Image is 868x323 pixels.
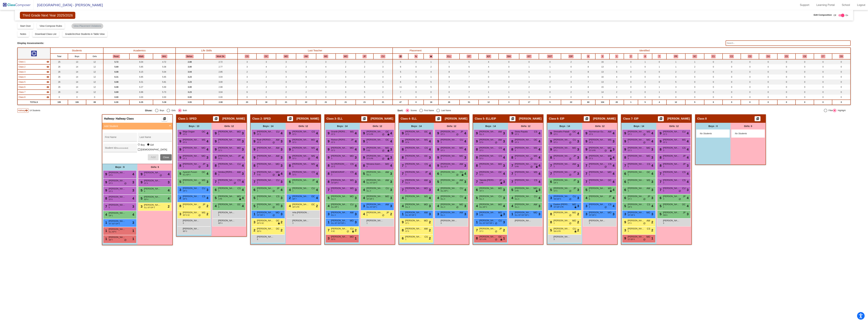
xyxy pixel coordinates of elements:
[796,59,814,64] td: 0
[777,69,796,74] td: 0
[20,33,26,35] span: Notes
[37,23,65,29] button: View Compose Rules
[438,48,850,54] th: Identified
[296,69,316,74] td: 4
[380,55,385,58] button: CU
[50,64,68,69] td: 26
[479,69,499,74] td: 0
[68,69,86,74] td: 14
[467,55,471,58] button: GT
[373,54,393,59] th: Carrie Upchurch
[129,69,153,74] td: 6.15
[186,55,194,58] button: Behav.
[499,59,519,64] td: 0
[547,55,553,58] button: SST
[814,59,832,64] td: 0
[624,59,638,64] td: 0
[438,54,460,59] th: English Language Learner
[704,74,722,79] td: 0
[296,59,316,64] td: 2
[519,69,539,74] td: 6
[585,117,589,122] mat-icon: picture_as_pdf
[153,74,176,79] td: 5.65
[276,64,296,69] td: 2
[581,64,595,69] td: 8
[610,69,624,74] td: 5
[741,59,759,64] td: 0
[316,64,336,69] td: 4
[638,64,652,69] td: 0
[373,74,393,79] td: 4
[316,74,336,79] td: 2
[288,117,292,122] mat-icon: picture_as_pdf
[276,74,296,79] td: 3
[499,64,519,69] td: 0
[316,69,336,74] td: 3
[666,54,685,59] th: Parent Request
[151,156,156,159] span: Add
[435,116,441,121] button: Print Students Details
[741,74,759,79] td: 0
[561,54,581,59] th: Early Intervention Program
[103,48,176,54] th: Academics
[50,48,103,54] th: Students
[666,59,685,64] td: 1
[256,54,276,59] th: Olivia Currie
[276,54,296,59] th: Morgan O'Leary
[68,54,86,59] th: Boys
[723,74,741,79] td: 0
[777,64,796,69] td: 0
[18,69,50,74] td: Claudia Knight - ELL
[86,64,103,69] td: 12
[666,64,685,69] td: 1
[652,54,666,59] th: Multi-Racial
[256,69,276,74] td: 2
[393,69,408,74] td: 5
[65,33,105,35] span: Grade/Archive Students in Table View
[18,64,50,69] td: Kinsey Stroup - SPED
[814,69,832,74] td: 0
[658,116,664,121] button: Print Students Details
[18,59,50,64] td: Jessica Korte - SPED
[796,69,814,74] td: 0
[71,23,103,29] mat-chip: View Placement Violations
[408,74,424,79] td: 0
[486,55,491,58] button: IEP
[723,69,741,74] td: 0
[287,116,293,121] button: Print Students Details
[723,59,741,64] td: 0
[460,54,478,59] th: Gifted and Talented
[796,64,814,69] td: 0
[303,55,309,58] button: AW
[160,154,172,160] button: Close
[245,55,249,58] button: CS
[393,74,408,79] td: 4
[777,54,796,59] th: Class 5
[674,55,678,58] button: PR
[601,55,604,58] button: 3
[153,64,176,69] td: 5.08
[129,74,153,79] td: 6.85
[519,74,539,79] td: 1
[741,54,759,59] th: Class 3
[479,54,499,59] th: Individualized Education Plan
[638,54,652,59] th: Black or African American
[356,69,373,74] td: 2
[62,31,107,37] button: Grade/Archive Students in Table View
[584,116,590,121] button: Print Students Details
[446,55,452,58] button: ELL
[204,74,238,79] td: 3.04
[499,74,519,79] td: 0
[587,55,590,58] button: 6
[18,74,50,79] td: Jack Troline - ELL
[759,59,777,64] td: 0
[814,13,832,17] span: Edit Composition
[832,69,850,74] td: 0
[296,54,316,59] th: Ally Welch
[638,74,652,79] td: 0
[638,69,652,74] td: 0
[47,60,49,63] mat-icon: visibility
[797,2,812,8] a: Support
[568,55,574,58] button: EIP
[756,117,760,122] mat-icon: picture_as_pdf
